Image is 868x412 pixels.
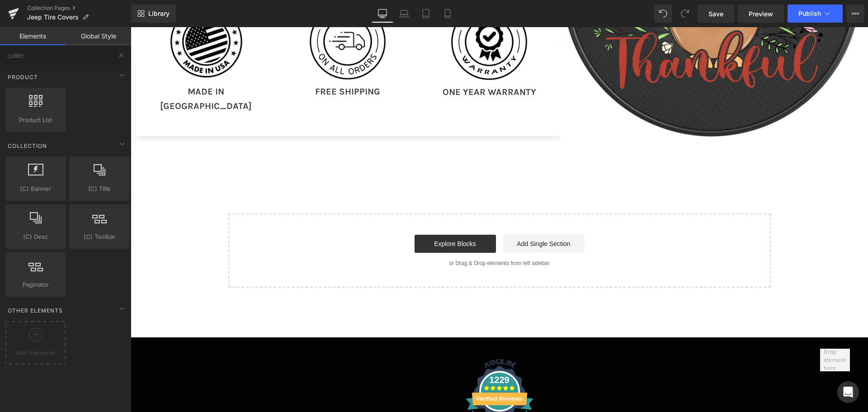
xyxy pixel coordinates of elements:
a: Explore Blocks [284,208,365,226]
span: Save [708,9,723,19]
span: (C) Title [72,184,127,194]
span: Product List [8,115,63,125]
span: Other Elements [7,306,64,315]
a: Mobile [437,5,458,23]
a: New Library [131,5,176,23]
span: (C) Toolbar [72,232,127,242]
div: 1229 [335,348,403,357]
span: Product [7,73,39,81]
span: Jeep Tire Covers [27,14,79,21]
strong: ONE YEAR WARRANTY [312,60,406,70]
span: Collection [7,142,48,150]
button: More [846,5,864,23]
a: Tablet [415,5,437,23]
button: Publish [788,5,843,23]
div: Verified Reviews [335,369,403,374]
strong: FREE SHIPPING [184,59,250,70]
a: Preview [738,5,784,23]
a: Global Style [66,27,131,45]
a: Desktop [372,5,393,23]
span: Publish [798,10,821,17]
button: Undo [654,5,672,23]
button: Redo [676,5,694,23]
div: Open Intercom Messenger [837,381,859,403]
img: jy-CRegPvRPDUDhlkWwv8g.png [335,332,403,400]
span: Preview [749,9,773,19]
span: Paginator [8,280,63,289]
a: Laptop [393,5,415,23]
strong: MADE IN [GEOGRAPHIC_DATA] [29,59,121,84]
span: Library [148,9,170,18]
span: (C) Desc [8,232,63,242]
span: (C) Banner [8,184,63,194]
span: Add Elements [8,348,63,358]
p: or Drag & Drop elements from left sidebar [112,233,626,239]
a: Collection Pages [27,5,131,12]
a: Add Single Section [373,208,454,226]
